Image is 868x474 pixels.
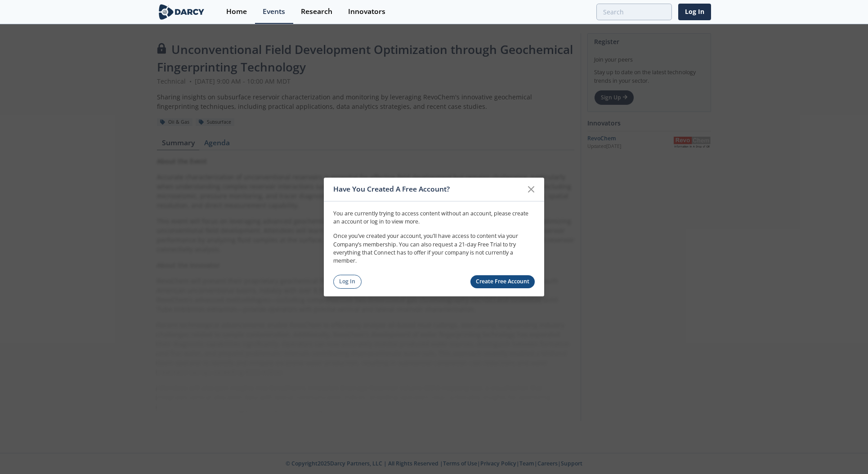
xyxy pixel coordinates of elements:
[596,4,672,20] input: Advanced Search
[333,232,535,265] p: Once you’ve created your account, you’ll have access to content via your Company’s membership. Yo...
[333,181,523,198] div: Have You Created A Free Account?
[678,4,711,20] a: Log In
[333,275,362,289] a: Log In
[348,8,385,15] div: Innovators
[263,8,285,15] div: Events
[157,4,206,20] img: logo-wide.svg
[470,275,535,288] a: Create Free Account
[226,8,247,15] div: Home
[301,8,332,15] div: Research
[333,209,535,226] p: You are currently trying to access content without an account, please create an account or log in...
